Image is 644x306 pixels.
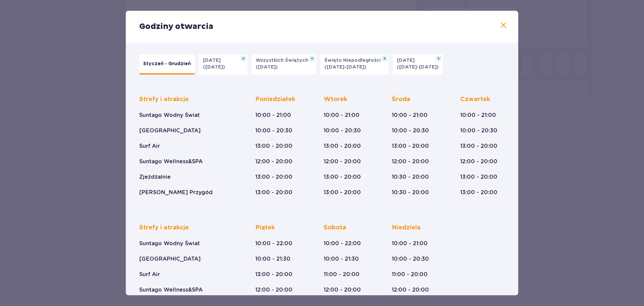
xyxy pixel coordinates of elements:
[139,142,160,150] p: Surf Air
[139,224,189,232] p: Strefy i atrakcje
[203,64,225,71] p: ([DATE])
[139,173,171,181] p: Zjeżdżalnie
[255,112,291,119] p: 10:00 - 21:00
[255,255,290,263] p: 10:00 - 21:30
[460,158,497,165] p: 12:00 - 20:00
[392,142,429,150] p: 13:00 - 20:00
[139,286,203,294] p: Suntago Wellness&SPA
[460,112,496,119] p: 10:00 - 21:00
[320,54,389,75] button: Święto Niepodległości([DATE]-[DATE])
[397,57,419,64] p: [DATE]
[397,64,439,71] p: ([DATE]-[DATE])
[255,95,295,103] p: Poniedziałek
[139,158,203,165] p: Suntago Wellness&SPA
[139,189,213,196] p: [PERSON_NAME] Przygód
[392,173,429,181] p: 10:30 - 20:00
[252,54,316,75] button: Wszystkich Świętych([DATE])
[139,240,200,247] p: Suntago Wodny Świat
[139,95,189,103] p: Strefy i atrakcje
[203,57,225,64] p: [DATE]
[324,95,347,103] p: Wtorek
[255,189,292,196] p: 13:00 - 20:00
[139,271,160,278] p: Surf Air
[256,57,312,64] p: Wszystkich Świętych
[139,112,200,119] p: Suntago Wodny Świat
[324,127,361,134] p: 10:00 - 20:30
[255,173,292,181] p: 13:00 - 20:00
[199,54,248,75] button: [DATE]([DATE])
[324,64,366,71] p: ([DATE]-[DATE])
[460,189,497,196] p: 13:00 - 20:00
[139,255,201,263] p: [GEOGRAPHIC_DATA]
[324,142,361,150] p: 13:00 - 20:00
[324,224,346,232] p: Sobota
[460,173,497,181] p: 13:00 - 20:00
[255,127,292,134] p: 10:00 - 20:30
[255,224,275,232] p: Piątek
[393,54,443,75] button: [DATE]([DATE]-[DATE])
[255,142,292,150] p: 13:00 - 20:00
[255,158,292,165] p: 12:00 - 20:00
[324,255,359,263] p: 10:00 - 21:30
[255,286,292,294] p: 12:00 - 20:00
[324,112,360,119] p: 10:00 - 21:00
[324,158,361,165] p: 12:00 - 20:00
[460,95,490,103] p: Czwartek
[392,255,429,263] p: 10:00 - 20:30
[392,224,421,232] p: Niedziela
[392,189,429,196] p: 10:30 - 20:00
[392,286,429,294] p: 12:00 - 20:00
[460,142,497,150] p: 13:00 - 20:00
[324,173,361,181] p: 13:00 - 20:00
[255,240,292,247] p: 10:00 - 22:00
[139,21,213,32] p: Godziny otwarcia
[392,127,429,134] p: 10:00 - 20:30
[460,127,497,134] p: 10:00 - 20:30
[324,240,361,247] p: 10:00 - 22:00
[139,127,201,134] p: [GEOGRAPHIC_DATA]
[256,64,278,71] p: ([DATE])
[324,189,361,196] p: 13:00 - 20:00
[139,54,195,75] button: Styczeń - Grudzień
[392,240,428,247] p: 10:00 - 21:00
[392,95,410,103] p: Środa
[392,112,428,119] p: 10:00 - 21:00
[324,57,385,64] p: Święto Niepodległości
[324,271,360,278] p: 11:00 - 20:00
[143,60,191,67] p: Styczeń - Grudzień
[324,286,361,294] p: 12:00 - 20:00
[392,158,429,165] p: 12:00 - 20:00
[255,271,292,278] p: 13:00 - 20:00
[392,271,428,278] p: 11:00 - 20:00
